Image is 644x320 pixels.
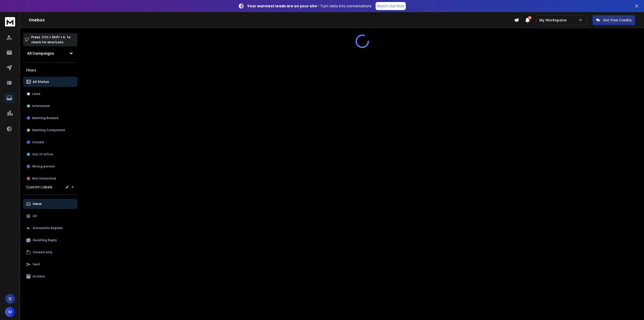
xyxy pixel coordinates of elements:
p: My Workspace [539,18,569,23]
p: Not Interested [32,176,56,181]
p: Wrong person [32,164,55,168]
p: All [33,214,37,218]
p: Meeting Booked [32,116,58,120]
p: Closed [32,140,44,144]
button: Wrong person [23,161,77,171]
h3: Filters [23,67,77,74]
p: Unread only [33,250,52,254]
button: Awaiting Reply [23,235,77,245]
p: Out of office [32,152,53,156]
button: Automatic Replies [23,223,77,233]
button: Inbox [23,199,77,209]
h1: All Campaigns [27,51,54,56]
p: – Turn visits into conversations [247,4,372,9]
p: Sent [33,262,40,266]
h3: Custom Labels [26,185,52,190]
button: Meeting Booked [23,113,77,123]
button: Lead [23,89,77,99]
button: Unread only [23,247,77,257]
p: Inbox [33,202,42,206]
p: All Status [33,80,49,84]
p: Archive [33,274,45,278]
button: Meeting Completed [23,125,77,135]
button: Archive [23,271,77,281]
p: Press to check for shortcuts. [31,35,70,45]
p: Meeting Completed [32,128,65,132]
button: All Status [23,77,77,87]
button: M [5,307,15,317]
button: Closed [23,137,77,147]
button: Interested [23,101,77,111]
button: Out of office [23,149,77,159]
p: Get Free Credits [603,18,632,23]
button: All [23,211,77,221]
p: Automatic Replies [33,226,63,230]
button: Sent [23,259,77,269]
p: Interested [32,104,50,108]
strong: Your warmest leads are on your site [247,4,317,9]
h1: Onebox [29,17,514,23]
p: Lead [32,92,40,96]
button: Get Free Credits [592,15,635,25]
span: Ctrl + Shift + k [41,34,66,40]
a: Reach Out Now [376,2,406,10]
p: Reach Out Now [377,4,404,9]
button: All Campaigns [23,48,77,58]
p: Awaiting Reply [33,238,57,242]
span: 50 [528,16,532,20]
img: logo [5,17,15,26]
button: Not Interested [23,173,77,184]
